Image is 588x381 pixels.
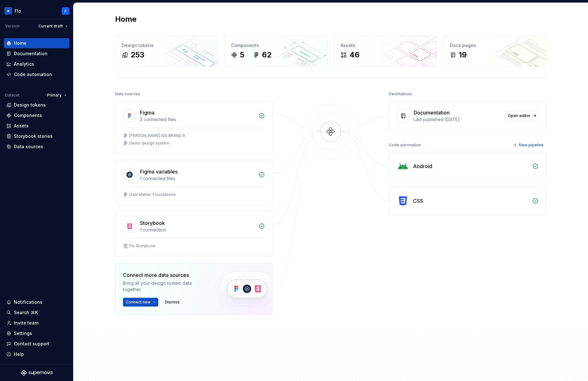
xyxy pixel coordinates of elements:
[115,90,140,98] div: Data sources
[4,142,69,152] a: Data sources
[5,24,20,29] div: Version
[4,59,69,69] a: Analytics
[14,144,43,150] div: Data sources
[262,50,271,60] div: 62
[131,50,144,60] div: 253
[414,116,501,123] div: Last published [DATE]
[14,133,53,139] div: Storybook stories
[140,116,255,123] div: 2 connected files
[4,49,69,59] a: Documentation
[450,42,540,49] div: Docs pages
[115,160,273,205] a: Figma variables1 connected filesDark Matter: Foundations
[4,131,69,141] a: Storybook stories
[38,24,63,29] span: Current draft
[140,168,178,175] div: Figma variables
[14,102,46,108] div: Design tokens
[115,36,218,67] a: Design tokens253
[414,109,450,116] div: Documentation
[389,141,421,149] div: Code automation
[4,339,69,349] button: Contact support
[140,109,154,116] div: Figma
[15,8,21,14] div: Flo
[129,133,185,138] div: [PERSON_NAME] IDS BRAND A
[115,14,137,24] h2: Home
[115,101,273,154] a: Figma2 connected files[PERSON_NAME] IDS BRAND ADemo design system
[14,309,38,316] div: Search ⌘K
[162,298,183,307] button: Dismiss
[508,113,531,118] span: Open editor
[14,71,52,78] div: Code automation
[349,50,359,60] div: 46
[231,42,321,49] div: Components
[165,300,180,305] span: Dismiss
[140,227,255,233] div: 1 connection
[14,341,49,347] div: Contact support
[4,100,69,110] a: Design tokens
[14,112,42,119] div: Components
[1,4,72,18] button: FloF
[126,300,150,305] span: Connect new
[47,93,61,98] span: Primary
[240,50,244,60] div: 5
[4,349,69,359] button: Help
[459,50,467,60] div: 19
[129,192,176,197] div: Dark Matter: Foundations
[505,111,539,120] a: Open editor
[123,298,158,307] button: Connect new
[4,38,69,48] a: Home
[4,121,69,131] a: Assets
[36,22,71,31] button: Current draft
[443,36,546,67] a: Docs pages19
[4,328,69,338] a: Settings
[14,61,34,67] div: Analytics
[129,243,155,249] div: Flo Storybook
[413,162,432,170] div: Android
[511,141,546,149] button: New pipeline
[5,93,20,98] div: Dataset
[519,143,544,148] span: New pipeline
[115,211,273,256] a: Storybook1 connectionFlo Storybook
[4,318,69,328] a: Invite team
[14,123,29,129] div: Assets
[44,91,69,100] button: Primary
[140,219,165,227] div: Storybook
[4,297,69,307] button: Notifications
[4,110,69,120] a: Components
[14,320,38,326] div: Invite team
[14,40,26,46] div: Home
[14,351,24,357] div: Help
[123,271,208,279] div: Connect more data sources
[4,7,12,15] img: 049812b6-2877-400d-9dc9-987621144c16.png
[4,69,69,79] a: Code automation
[21,370,52,376] svg: Supernova Logo
[14,299,43,305] div: Notifications
[334,36,437,67] a: Assets46
[4,308,69,318] button: Search ⌘K
[224,36,328,67] a: Components562
[122,42,212,49] div: Design tokens
[413,197,423,205] div: CSS
[14,330,32,337] div: Settings
[389,90,412,98] div: Destinations
[341,42,430,49] div: Assets
[140,175,255,182] div: 1 connected files
[129,141,169,146] div: Demo design system
[123,280,208,293] div: Bring all your design system data together.
[65,9,67,14] div: F
[14,50,48,57] div: Documentation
